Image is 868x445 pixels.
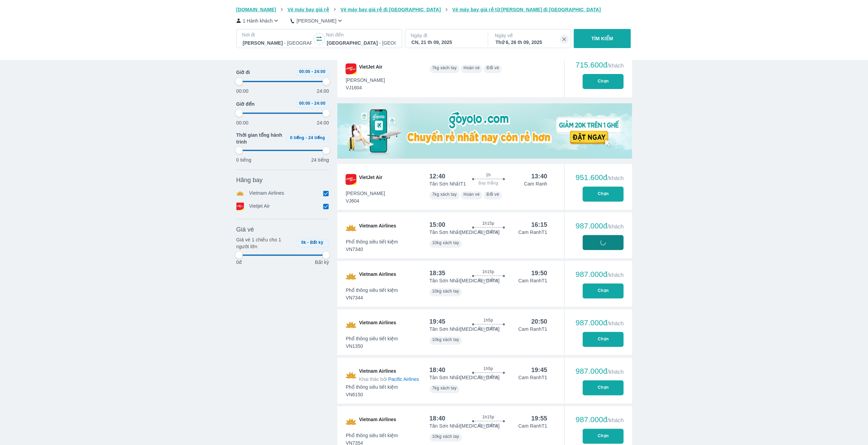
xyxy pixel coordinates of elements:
div: 15:00 [429,221,445,229]
div: 18:35 [429,269,445,277]
span: - [306,135,307,140]
span: Phổ thông siêu tiết kiệm [346,287,398,294]
p: Cam Ranh T1 [518,277,547,284]
span: VJ604 [346,197,385,204]
span: Vietnam Airlines [359,271,396,282]
span: [PERSON_NAME] [346,190,385,197]
p: Bất kỳ [315,259,329,266]
span: VietJet Air [359,174,382,185]
p: Cam Ranh [524,180,547,187]
p: [PERSON_NAME] [296,17,336,24]
span: Vietnam Airlines [359,222,396,233]
p: Cam Ranh T1 [518,422,547,429]
div: 19:55 [531,414,547,422]
span: Vietnam Airlines [359,368,419,383]
button: Chọn [583,74,623,89]
span: 24:00 [314,101,325,106]
p: Vietnam Airlines [249,190,284,197]
img: media-0 [337,103,632,159]
span: /khách [607,417,623,423]
p: Ngày về [495,32,565,39]
p: Cam Ranh T1 [518,229,547,236]
p: 0đ [236,259,242,266]
div: 20:50 [531,317,547,326]
span: VN7340 [346,246,398,253]
span: 10kg xách tay [432,337,459,342]
p: 00:00 [236,119,249,126]
button: Chọn [583,283,623,298]
div: CN, 21 th 09, 2025 [411,39,480,46]
div: 715.600đ [575,61,623,69]
span: Phổ thông siêu tiết kiệm [346,384,398,390]
p: 24:00 [317,119,329,126]
span: Giờ đi [236,69,250,76]
span: 10kg xách tay [432,240,459,245]
span: Vé máy bay giá rẻ [288,7,329,12]
button: TÌM KIẾM [574,29,631,48]
span: 7kg xách tay [432,65,457,70]
div: 16:15 [531,221,547,229]
span: Đổi vé [486,65,499,70]
p: 00:00 [236,88,249,94]
img: VJ [345,174,356,185]
p: Vietjet Air [249,203,270,210]
span: Phổ thông siêu tiết kiệm [346,238,398,245]
img: VJ [345,63,356,74]
span: 7kg xách tay [432,192,457,197]
div: 951.600đ [575,174,623,182]
span: Khai thác bởi [359,376,387,382]
span: Bất kỳ [310,240,323,245]
button: [PERSON_NAME] [291,17,343,24]
div: 13:40 [531,172,547,180]
p: Cam Ranh T1 [518,374,547,381]
span: 24:00 [314,69,325,74]
span: VN7344 [346,294,398,301]
img: VN [345,416,356,427]
span: Vé máy bay giá rẻ từ [PERSON_NAME] đi [GEOGRAPHIC_DATA] [452,7,601,12]
span: Hãng bay [236,176,263,184]
img: VN [345,271,356,282]
span: Vé máy bay giá rẻ đi [GEOGRAPHIC_DATA] [340,7,441,12]
p: Nơi đi [242,31,312,38]
span: - [311,69,313,74]
p: Tân Sơn Nhất [MEDICAL_DATA] [429,374,500,381]
span: 1h15p [482,221,494,226]
div: Thứ 6, 26 th 09, 2025 [496,39,564,46]
span: Vietnam Airlines [359,319,396,330]
span: /khách [607,63,623,69]
span: VN1350 [346,343,398,350]
p: Cam Ranh T1 [518,326,547,332]
span: [DOMAIN_NAME] [236,7,276,12]
span: 10kg xách tay [432,434,459,439]
div: 18:40 [429,366,445,374]
p: Tân Sơn Nhất T1 [429,180,466,187]
span: /khách [607,175,623,181]
span: - [307,240,309,245]
p: Tân Sơn Nhất [MEDICAL_DATA] [429,422,500,429]
span: 0k [301,240,306,245]
div: 987.000đ [575,367,623,375]
div: 987.000đ [575,416,623,424]
button: Chọn [583,332,623,347]
div: 19:45 [429,317,445,326]
span: 1h15p [482,414,494,420]
span: [PERSON_NAME] [346,77,385,84]
span: Thời gian tổng hành trình [236,132,283,145]
button: Chọn [583,380,623,395]
p: 1 Hành khách [243,17,273,24]
span: 0 tiếng [290,135,304,140]
span: VJ1604 [346,84,385,91]
p: Tân Sơn Nhất [MEDICAL_DATA] [429,326,500,332]
div: 19:45 [531,366,547,374]
button: Chọn [583,187,623,202]
span: Phổ thông siêu tiết kiệm [346,432,398,439]
span: /khách [607,369,623,375]
p: 0 tiếng [236,157,251,163]
p: 24 tiếng [311,157,329,163]
p: Giá vé 1 chiều cho 1 người lớn [236,236,293,250]
span: Vietnam Airlines [359,416,396,427]
div: 18:40 [429,414,445,422]
p: TÌM KIẾM [591,35,613,42]
span: Pacific Airlines [388,376,419,382]
span: Hoàn vé [464,65,480,70]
